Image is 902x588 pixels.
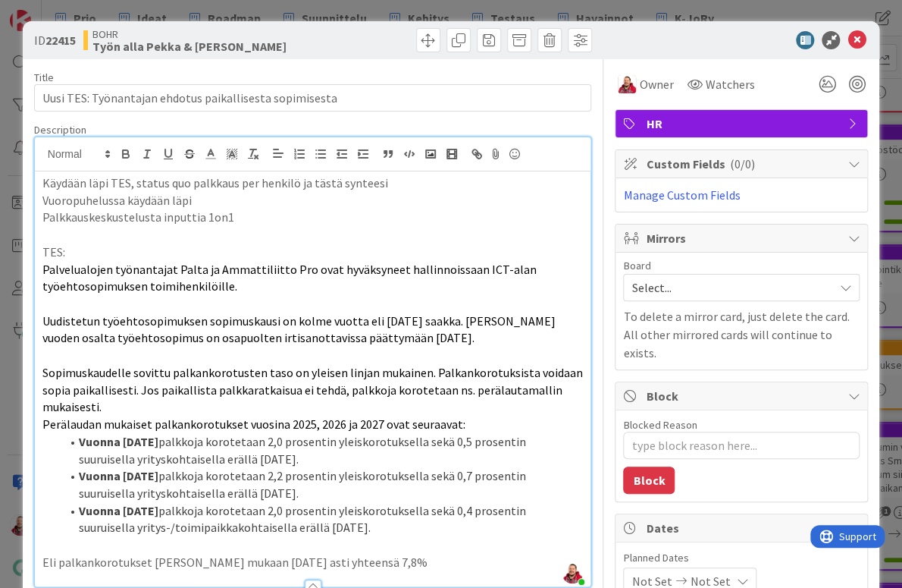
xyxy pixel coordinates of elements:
span: ( 0/0 ) [729,156,754,171]
input: type card name here... [34,84,592,112]
span: Uudistetun työehtosopimuksen sopimuskausi on kolme vuotta eli [DATE] saakka. [PERSON_NAME] vuoden... [42,313,558,346]
span: Owner [639,75,673,93]
p: Käydään läpi TES, status quo palkkaus per henkilö ja tästä synteesi [42,175,584,192]
p: To delete a mirror card, just delete the card. All other mirrored cards will continue to exists. [623,307,860,362]
a: Manage Custom Fields [623,187,740,203]
p: Palkkauskeskustelusta inputtia 1on1 [42,209,584,226]
strong: Vuonna [DATE] [79,468,158,483]
span: Dates [646,519,840,537]
img: rJRasW2U2EjWY5qbspUOAKri0edkzqAk.jpeg [562,562,583,583]
span: Block [646,387,840,405]
span: Watchers [705,75,754,93]
b: Työn alla Pekka & [PERSON_NAME] [92,40,287,52]
span: Description [34,123,86,137]
label: Blocked Reason [623,418,697,432]
p: Eli palkankorotukset [PERSON_NAME] mukaan [DATE] asti yhteensä 7,8% [42,554,584,571]
span: Perälaudan mukaiset palkankorotukset vuosina 2025, 2026 ja 2027 ovat seuraavat: [42,417,465,432]
p: TES: [42,244,584,261]
span: Custom Fields [646,155,840,173]
span: palkkoja korotetaan 2,0 prosentin yleiskorotuksella sekä 0,5 prosentin suuruisella yrityskohtaise... [79,434,528,467]
span: palkkoja korotetaan 2,2 prosentin yleiskorotuksella sekä 0,7 prosentin suuruisella yrityskohtaise... [79,468,528,501]
span: palkkoja korotetaan 2,0 prosentin yleiskorotuksella sekä 0,4 prosentin suuruisella yritys-/toimip... [79,503,528,536]
p: Vuoropuhelussa käydään läpi [42,192,584,209]
span: ID [34,31,76,49]
span: Support [29,2,66,20]
b: 22415 [45,33,76,48]
span: HR [646,115,840,133]
span: Mirrors [646,229,840,247]
img: JS [618,75,636,93]
span: Select... [631,277,825,298]
span: Board [623,260,650,271]
span: Planned Dates [623,550,860,566]
span: Sopimuskaudelle sovittu palkankorotusten taso on yleisen linjan mukainen. Palkankorotuksista void... [42,365,585,414]
span: Palvelualojen työnantajat Palta ja Ammattiliitto Pro ovat hyväksyneet hallinnoissaan ICT-alan työ... [42,262,539,294]
label: Title [34,71,54,84]
strong: Vuonna [DATE] [79,503,158,518]
button: Block [623,467,675,494]
span: BOHR [92,28,287,40]
strong: Vuonna [DATE] [79,434,158,449]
